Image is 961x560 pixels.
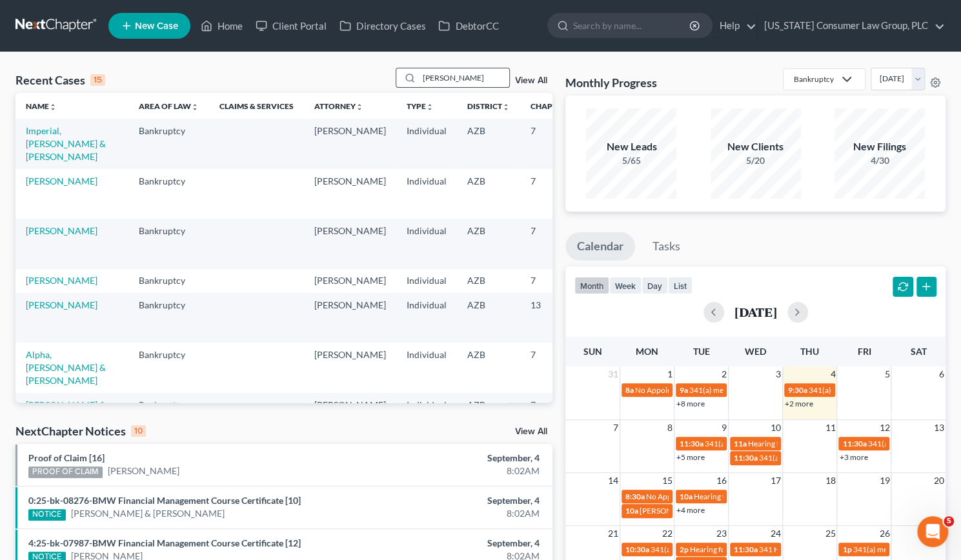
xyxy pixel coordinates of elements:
span: 1 [666,366,674,382]
span: 341(a) meeting for [PERSON_NAME] [809,385,933,395]
span: 341(a) meeting for [PERSON_NAME] [689,385,814,395]
span: 26 [878,526,891,541]
td: AZB [457,169,520,219]
span: Wed [745,346,766,357]
div: Bankruptcy [794,74,834,85]
span: 8a [625,385,634,395]
a: [PERSON_NAME] [26,225,97,236]
td: Bankruptcy [128,119,209,168]
td: Individual [396,119,457,168]
a: DebtorCC [432,14,505,37]
span: 12 [878,420,891,435]
a: Area of Lawunfold_more [139,101,199,111]
span: 15 [661,473,674,488]
span: 21 [607,526,620,541]
a: Attorneyunfold_more [314,101,363,111]
span: 341(a) meeting for [PERSON_NAME] & [PERSON_NAME] [759,453,952,463]
span: 10a [625,506,638,515]
span: Hearing for Mannenbach v. UNITED STATES DEPARTMENT OF EDUCATION [690,545,948,554]
span: 18 [824,473,836,488]
span: 341(a) meeting for [PERSON_NAME] [651,545,775,554]
span: 1p [842,545,851,554]
a: Proof of Claim [16] [28,452,105,463]
i: unfold_more [191,103,199,111]
a: +5 more [676,452,705,462]
div: 8:02AM [378,507,540,520]
span: 2p [680,545,689,554]
span: Thu [800,346,819,357]
a: Typeunfold_more [407,101,434,111]
span: 9 [720,420,728,435]
td: 7 [520,169,585,219]
td: Bankruptcy [128,219,209,268]
td: 7 [520,269,585,293]
a: [PERSON_NAME] [26,299,97,310]
td: 7 [520,119,585,168]
a: +8 more [676,399,705,408]
input: Search by name... [419,68,509,87]
span: 19 [878,473,891,488]
div: 8:02AM [378,465,540,477]
input: Search by name... [573,14,691,37]
td: 7 [520,219,585,268]
td: [PERSON_NAME] [304,119,396,168]
a: View All [515,427,547,436]
a: Districtunfold_more [467,101,510,111]
div: 4/30 [835,154,925,167]
span: 31 [607,366,620,382]
button: month [574,277,609,294]
span: 7 [612,420,620,435]
span: 8 [666,420,674,435]
span: 17 [769,473,782,488]
span: 5 [883,366,891,382]
span: 9:30a [788,385,807,395]
i: unfold_more [502,103,510,111]
a: [PERSON_NAME] & [PERSON_NAME] [71,507,225,520]
div: New Clients [711,139,801,154]
a: Client Portal [249,14,333,37]
span: Sat [910,346,926,357]
a: [PERSON_NAME] & [PERSON_NAME] [26,399,106,423]
div: NOTICE [28,509,66,521]
span: 341 Hearing for Copic, Milosh [759,545,860,554]
h3: Monthly Progress [565,75,657,90]
span: 16 [715,473,728,488]
span: 2 [720,366,728,382]
span: 6 [938,366,946,382]
a: [PERSON_NAME] [26,275,97,286]
a: Alpha, [PERSON_NAME] & [PERSON_NAME] [26,349,106,386]
div: New Filings [835,139,925,154]
span: Hearing for [PERSON_NAME] [694,492,794,501]
a: Chapterunfold_more [531,101,574,111]
a: View All [515,76,547,85]
a: 0:25-bk-08276-BMW Financial Management Course Certificate [10] [28,495,301,506]
span: 14 [607,473,620,488]
td: AZB [457,393,520,430]
span: 11:30a [842,439,866,448]
a: Tasks [641,232,692,261]
span: 8:30a [625,492,645,501]
span: 11:30a [734,453,758,463]
span: 11 [824,420,836,435]
div: Recent Cases [15,72,105,88]
span: 10a [680,492,693,501]
td: Bankruptcy [128,293,209,343]
td: AZB [457,343,520,392]
span: Fri [857,346,871,357]
td: Bankruptcy [128,393,209,430]
div: New Leads [586,139,676,154]
td: [PERSON_NAME] [304,343,396,392]
a: +2 more [785,399,813,408]
span: [PERSON_NAME] Arbitration Hearing [640,506,768,515]
span: 5 [944,516,954,526]
span: Tue [693,346,709,357]
td: Individual [396,293,457,343]
div: 15 [90,74,105,86]
td: 7 [520,343,585,392]
td: Individual [396,169,457,219]
div: September, 4 [378,494,540,507]
i: unfold_more [49,103,57,111]
iframe: Intercom live chat [917,516,948,547]
span: 11:30a [680,439,703,448]
td: 7 [520,393,585,430]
